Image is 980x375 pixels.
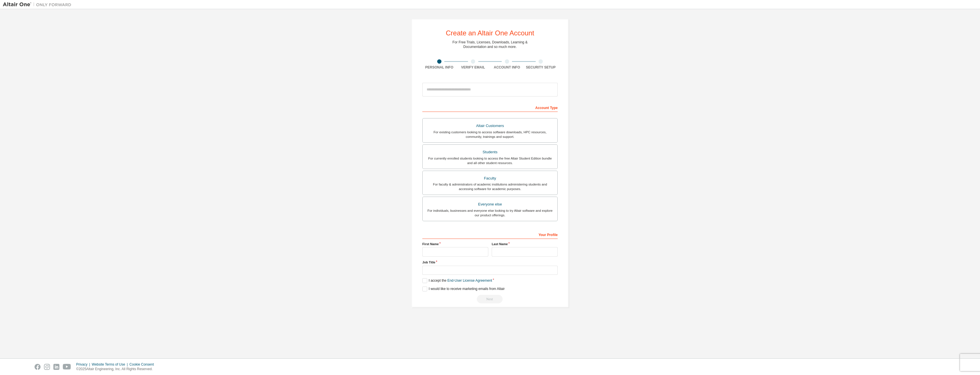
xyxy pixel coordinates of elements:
[447,279,492,283] a: End-User License Agreement
[422,295,558,303] div: Read and acccept EULA to continue
[426,182,554,191] div: For faculty & administrators of academic institutions administering students and accessing softwa...
[426,122,554,130] div: Altair Customers
[422,242,488,246] label: First Name
[422,230,558,239] div: Your Profile
[426,174,554,182] div: Faculty
[426,130,554,139] div: For existing customers looking to access software downloads, HPC resources, community, trainings ...
[92,362,129,367] div: Website Terms of Use
[129,362,157,367] div: Cookie Consent
[426,208,554,217] div: For individuals, businesses and everyone else looking to try Altair software and explore our prod...
[53,364,59,370] img: linkedin.svg
[3,2,74,7] img: Altair One
[524,65,558,70] div: Security Setup
[453,40,528,49] div: For Free Trials, Licenses, Downloads, Learning & Documentation and so much more.
[422,278,492,283] label: I accept the
[490,65,524,70] div: Account Info
[446,30,534,37] div: Create an Altair One Account
[426,156,554,165] div: For currently enrolled students looking to access the free Altair Student Edition bundle and all ...
[44,364,50,370] img: instagram.svg
[426,148,554,156] div: Students
[456,65,490,70] div: Verify Email
[76,367,157,372] p: © 2025 Altair Engineering, Inc. All Rights Reserved.
[63,364,71,370] img: youtube.svg
[35,364,41,370] img: facebook.svg
[422,260,558,265] label: Job Title
[422,65,456,70] div: Personal Info
[426,200,554,208] div: Everyone else
[76,362,92,367] div: Privacy
[422,287,505,291] label: I would like to receive marketing emails from Altair
[492,242,558,246] label: Last Name
[422,103,558,112] div: Account Type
